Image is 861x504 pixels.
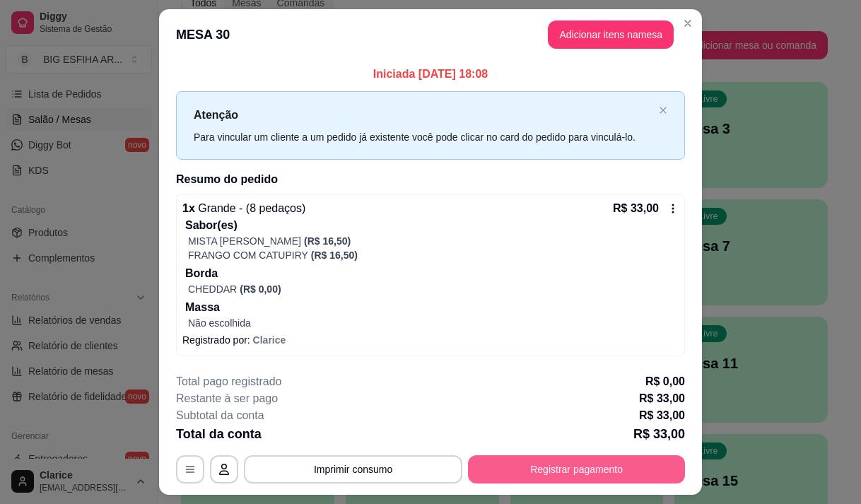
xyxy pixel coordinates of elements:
[195,202,306,214] span: Grande - (8 pedaços)
[613,200,659,217] p: R$ 33,00
[176,373,281,390] p: Total pago registrado
[639,407,685,424] p: R$ 33,00
[182,333,679,347] p: Registrado por:
[188,248,308,262] p: FRANGO COM CATUPIRY
[659,106,667,115] button: close
[645,373,685,390] p: R$ 0,00
[176,171,685,188] h2: Resumo do pedido
[188,316,679,330] p: Não escolhida
[176,390,278,407] p: Restante à ser pago
[188,234,301,248] p: MISTA [PERSON_NAME]
[185,299,679,316] p: Massa
[185,217,679,234] p: Sabor(es)
[194,106,653,124] p: Atenção
[548,20,674,49] button: Adicionar itens namesa
[244,455,462,484] button: Imprimir consumo
[253,334,286,346] span: Clarice
[240,282,281,296] p: (R$ 0,00)
[185,265,679,282] p: Borda
[176,66,685,83] p: Iniciada [DATE] 18:08
[176,424,262,444] p: Total da conta
[159,9,702,60] header: MESA 30
[304,234,351,248] p: (R$ 16,50)
[311,248,358,262] p: (R$ 16,50)
[176,407,264,424] p: Subtotal da conta
[676,12,699,35] button: Close
[639,390,685,407] p: R$ 33,00
[182,200,305,217] p: 1 x
[468,455,685,484] button: Registrar pagamento
[633,424,685,444] p: R$ 33,00
[194,129,653,145] div: Para vincular um cliente a um pedido já existente você pode clicar no card do pedido para vinculá...
[188,282,237,296] p: CHEDDAR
